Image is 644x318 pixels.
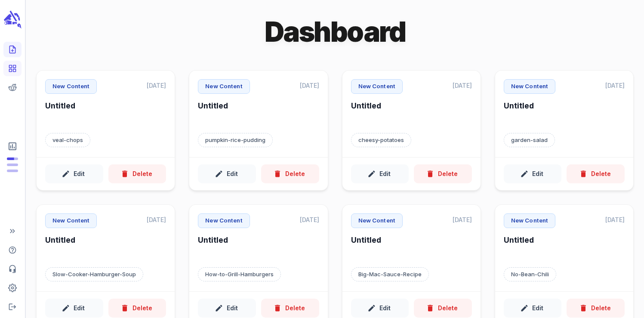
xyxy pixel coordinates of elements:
p: [DATE] [453,79,472,92]
h6: Untitled [198,101,319,124]
span: Adjust your account settings [3,280,22,296]
button: Edit [45,299,103,318]
h6: Untitled [504,101,625,124]
span: View your Reddit Intelligence add-on dashboard [3,80,22,95]
p: New Content [351,213,403,228]
h1: Dashboard [265,14,405,49]
p: Target keyword: How-to-Grill-Hamburgers [198,267,281,282]
span: Help Center [3,242,22,258]
p: New Content [504,213,555,228]
span: Expand Sidebar [3,223,22,239]
p: New Content [351,79,403,94]
button: Delete [567,299,625,318]
p: [DATE] [300,213,319,226]
button: Delete [108,164,166,184]
p: Target keyword: Big-Mac-Sauce-Recipe [351,267,429,282]
button: Edit [45,164,103,184]
p: Target keyword: Slow-Cooker-Hamburger-Soup [45,267,143,282]
p: Target keyword: pumpkin-rice-pudding [198,133,273,148]
button: Delete [567,164,625,184]
span: Logout [3,299,22,315]
button: Edit [351,164,409,184]
p: [DATE] [453,213,472,226]
p: [DATE] [605,79,625,92]
p: Target keyword: veal-chops [45,133,90,148]
span: Input Tokens: 0 of 2,000,000 monthly tokens used. These limits are based on the last model you us... [7,170,18,172]
p: New Content [198,79,250,94]
span: View Subscription & Usage [3,138,22,155]
button: Edit [504,164,562,184]
p: Target keyword: garden-salad [504,133,555,148]
span: Create new content [3,42,22,57]
p: [DATE] [147,79,166,92]
button: Delete [261,164,319,184]
button: Delete [414,164,472,184]
p: [DATE] [147,213,166,226]
span: Contact Support [3,261,22,277]
p: New Content [504,79,555,94]
button: Delete [414,299,472,318]
h6: Untitled [45,101,166,124]
span: Output Tokens: 0 of 400,000 monthly tokens used. These limits are based on the last model you use... [7,164,18,166]
p: New Content [198,213,250,228]
button: Delete [261,299,319,318]
span: View your content dashboard [3,61,22,76]
h6: Untitled [45,235,166,259]
p: [DATE] [605,213,625,226]
p: [DATE] [300,79,319,92]
p: Target keyword: No-Bean-Chili [504,267,556,282]
p: Target keyword: cheesy-potatoes [351,133,411,148]
p: New Content [45,79,97,94]
button: Edit [198,299,256,318]
h6: Untitled [198,235,319,259]
span: Posts: 16 of 25 monthly posts used [7,157,18,160]
p: New Content [45,213,97,228]
h6: Untitled [351,101,472,124]
button: Edit [198,164,256,184]
h6: Untitled [351,235,472,259]
button: Delete [108,299,166,318]
h6: Untitled [504,235,625,259]
button: Edit [504,299,562,318]
button: Edit [351,299,409,318]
